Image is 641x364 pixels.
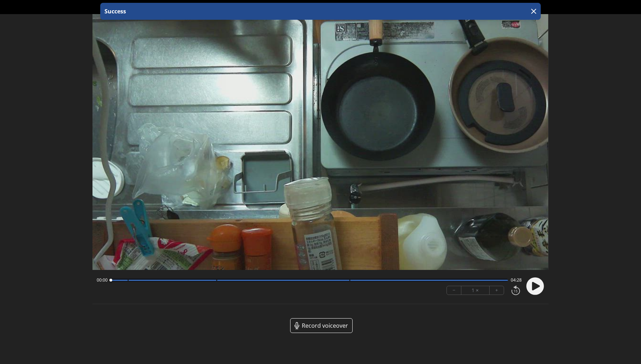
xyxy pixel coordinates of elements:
[490,286,504,295] button: +
[290,318,353,333] a: Record voiceover
[461,286,490,295] div: 1 ×
[447,286,461,295] button: −
[307,2,334,12] a: 00:00:00
[103,7,126,16] p: Success
[511,277,522,283] span: 04:28
[302,321,348,330] span: Record voiceover
[97,277,108,283] span: 00:00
